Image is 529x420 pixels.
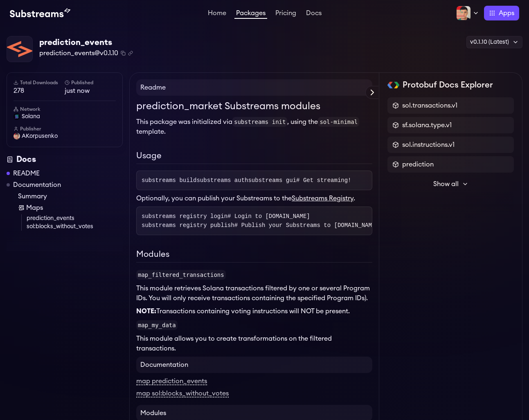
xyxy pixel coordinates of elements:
[318,117,359,127] code: sol-minimal
[456,6,471,20] img: Profile
[14,133,20,139] img: User Avatar
[196,177,248,184] span: substreams auth
[136,193,372,203] p: Optionally, you can publish your Substreams to the .
[296,177,351,184] span: # Get streaming!
[18,204,25,211] img: Map icon
[206,10,228,18] a: Home
[14,113,20,120] img: solana
[387,176,514,192] button: Show all
[22,132,58,140] span: AKorpusenko
[292,195,353,202] a: Substreams Registry
[13,168,40,178] a: README
[227,213,310,220] span: # Login to [DOMAIN_NAME]
[18,203,123,213] a: Maps
[136,248,372,263] h2: Modules
[402,159,434,169] span: prediction
[234,10,267,19] a: Packages
[18,191,123,201] a: Summary
[14,132,116,140] a: AKorpusenko
[27,222,123,231] a: sol:blocks_without_votes
[466,36,522,48] div: v0.1.10 (Latest)
[14,86,65,96] span: 278
[274,10,298,18] a: Pricing
[39,48,118,58] span: prediction_events@v0.1.10
[248,177,351,184] span: substreams gui
[13,180,61,190] a: Documentation
[136,283,372,303] p: This module retrieves Solana transactions filtered by one or several Program IDs. You will only r...
[234,222,379,229] span: # Publish your Substreams to [DOMAIN_NAME]
[136,99,372,114] h1: prediction_market Substreams modules
[39,37,133,48] div: prediction_events
[121,51,126,56] button: Copy package name and version
[7,36,32,62] img: Package Logo
[402,101,457,110] span: sol.transactions.v1
[402,140,455,150] span: sol.instructions.v1
[136,150,372,164] h2: Usage
[10,8,70,18] img: Substream's logo
[65,86,116,96] span: just now
[14,79,65,86] h6: Total Downloads
[403,79,493,91] h2: Protobuf Docs Explorer
[136,378,207,385] a: map prediction_events
[433,179,459,189] span: Show all
[65,79,116,86] h6: Published
[136,334,372,353] p: This module allows you to create transformations on the filtered transactions.
[14,126,116,132] h6: Publisher
[136,79,372,96] h4: Readme
[387,82,399,88] img: Protobuf
[142,177,196,184] span: substreams build
[304,10,323,18] a: Docs
[136,320,178,330] code: map_my_data
[128,51,133,56] button: Copy .spkg link to clipboard
[142,213,310,220] span: substreams registry login
[136,390,229,398] a: map sol:blocks_without_votes
[136,270,226,280] code: map_filtered_transactions
[142,222,379,229] span: substreams registry publish
[14,106,116,112] h6: Network
[136,306,372,316] p: Transactions containing voting instructions will NOT be present.
[232,117,287,127] code: substreams init
[136,117,372,137] p: This package was initialized via , using the template.
[499,8,514,18] span: Apps
[27,214,123,222] a: prediction_events
[136,357,372,373] h4: Documentation
[7,154,123,165] div: Docs
[402,120,452,130] span: sf.solana.type.v1
[136,308,156,314] strong: NOTE:
[14,112,116,121] a: solana
[22,112,40,121] span: solana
